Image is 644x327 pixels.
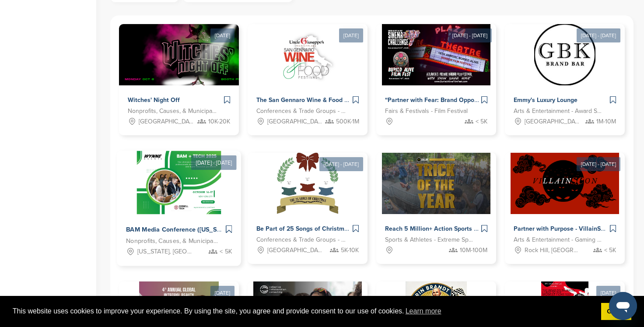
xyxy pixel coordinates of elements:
[525,117,580,127] span: [GEOGRAPHIC_DATA], [GEOGRAPHIC_DATA]
[385,106,468,116] span: Fairs & Festivals - Film Festival
[208,117,230,127] span: 10K-20K
[514,235,603,245] span: Arts & Entertainment - Gaming Conventions
[514,96,577,104] span: Emmy's Luxury Lounge
[128,96,180,104] span: Witches' Night Off
[385,225,487,232] span: Reach 5 Million+ Action Sports Fans
[248,10,367,135] a: [DATE] Sponsorpitch & The San Gennaro Wine & Food Festival Conferences & Trade Groups - Entertain...
[191,155,237,170] div: [DATE] - [DATE]
[128,106,217,116] span: Nonprofits, Causes, & Municipalities - Health and Wellness
[256,225,480,232] span: Be Part of 25 Songs of Christmas LIVE – A Holiday Experience That Gives Back
[525,246,580,255] span: Rock Hill, [GEOGRAPHIC_DATA]
[210,28,234,42] div: [DATE]
[511,153,619,214] img: Sponsorpitch &
[514,225,629,232] span: Partner with Purpose - VillainSCon 2025
[339,28,363,42] div: [DATE]
[601,303,631,320] a: dismiss cookie message
[476,117,487,127] span: < 5K
[248,139,367,264] a: [DATE] - [DATE] Sponsorpitch & Be Part of 25 Songs of Christmas LIVE – A Holiday Experience That ...
[256,106,346,116] span: Conferences & Trade Groups - Entertainment
[448,28,492,42] div: [DATE] - [DATE]
[137,247,195,257] span: [US_STATE], [GEOGRAPHIC_DATA]
[13,305,594,318] span: This website uses cookies to improve your experience. By using the site, you agree and provide co...
[577,28,620,42] div: [DATE] - [DATE]
[117,137,241,266] a: [DATE] - [DATE] Sponsorpitch & BAM Media Conference ([US_STATE]) - Business and Technical Media N...
[126,226,329,234] span: BAM Media Conference ([US_STATE]) - Business and Technical Media
[210,286,234,300] div: [DATE]
[119,10,239,135] a: [DATE] Sponsorpitch & Witches' Night Off Nonprofits, Causes, & Municipalities - Health and Wellne...
[404,305,443,318] a: learn more about cookies
[505,10,625,135] a: [DATE] - [DATE] Sponsorpitch & Emmy's Luxury Lounge Arts & Entertainment - Award Show [GEOGRAPHIC...
[376,10,496,135] a: [DATE] - [DATE] Sponsorpitch & “Partner with Fear: Brand Opportunities at the Buried Alive Film F...
[336,117,359,127] span: 500K-1M
[220,247,232,257] span: < 5K
[126,236,218,246] span: Nonprofits, Causes, & Municipalities - Education
[596,286,620,300] div: [DATE]
[273,24,342,85] img: Sponsorpitch &
[376,153,496,264] a: Sponsorpitch & Reach 5 Million+ Action Sports Fans Sports & Athletes - Extreme Sports 10M-100M
[385,235,474,245] span: Sports & Athletes - Extreme Sports
[514,106,603,116] span: Arts & Entertainment - Award Show
[534,24,595,85] img: Sponsorpitch &
[604,246,616,255] span: < 5K
[136,151,221,214] img: Sponsorpitch &
[577,157,620,171] div: [DATE] - [DATE]
[382,153,491,214] img: Sponsorpitch &
[460,246,487,255] span: 10M-100M
[319,157,363,171] div: [DATE] - [DATE]
[505,139,625,264] a: [DATE] - [DATE] Sponsorpitch & Partner with Purpose - VillainSCon 2025 Arts & Entertainment - Gam...
[385,96,593,104] span: “Partner with Fear: Brand Opportunities at the Buried Alive Film Festival”
[256,96,367,104] span: The San Gennaro Wine & Food Festival
[277,153,338,214] img: Sponsorpitch &
[609,292,637,320] iframe: Button to launch messaging window
[267,246,323,255] span: [GEOGRAPHIC_DATA], [GEOGRAPHIC_DATA]
[267,117,323,127] span: [GEOGRAPHIC_DATA], [GEOGRAPHIC_DATA]
[341,246,359,255] span: 5K-10K
[139,117,194,127] span: [GEOGRAPHIC_DATA], [GEOGRAPHIC_DATA]
[382,24,491,85] img: Sponsorpitch &
[256,235,346,245] span: Conferences & Trade Groups - Entertainment
[119,24,280,85] img: Sponsorpitch &
[596,117,616,127] span: 1M-10M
